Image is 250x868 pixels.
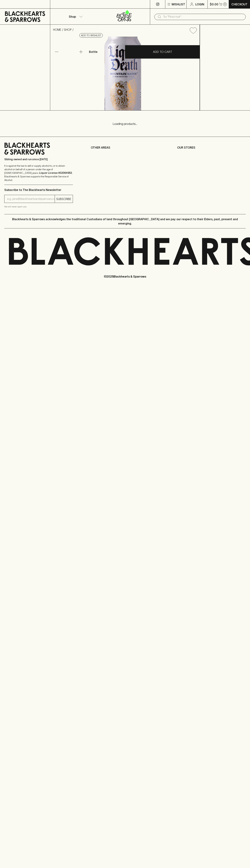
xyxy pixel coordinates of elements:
button: Add to wishlist [79,33,103,38]
p: ⠀ [50,2,53,6]
p: It is against the law to sell or supply alcohol to, or to obtain alcohol on behalf of a person un... [4,164,73,182]
input: e.g. jane@blackheartsandsparrows.com.au [7,196,55,202]
p: Blackhearts & Sparrows acknowledges the traditional Custodians of land throughout [GEOGRAPHIC_DAT... [7,217,243,226]
p: SUBSCRIBE [56,197,71,201]
p: OUR STORES [177,145,246,150]
p: Loading products... [4,122,246,126]
p: ADD TO CART [153,50,172,54]
p: Login [195,2,204,6]
strong: Liquor License #32064953 [39,171,72,174]
button: Shop [50,9,100,24]
p: Subscribe to The Blackhearts Newsletter [4,188,73,192]
img: 36459.png [50,37,200,110]
p: Checkout [231,2,247,6]
input: Try "Pinot noir" [163,14,243,20]
p: 0 [224,3,226,5]
p: OTHER AREAS [91,145,159,150]
p: Sibling owned and run since [DATE] [4,158,73,161]
div: Bottle [88,48,125,55]
p: Shop [69,14,76,19]
a: HOME [53,28,61,31]
p: Wishlist [172,2,185,6]
p: Bottle [89,50,98,54]
p: $0.00 [210,2,218,6]
button: ADD TO CART [125,45,200,59]
button: SUBSCRIBE [55,195,73,203]
a: SHOP [64,28,72,31]
p: We will never spam you [4,205,73,208]
button: Add to wishlist [188,26,198,35]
